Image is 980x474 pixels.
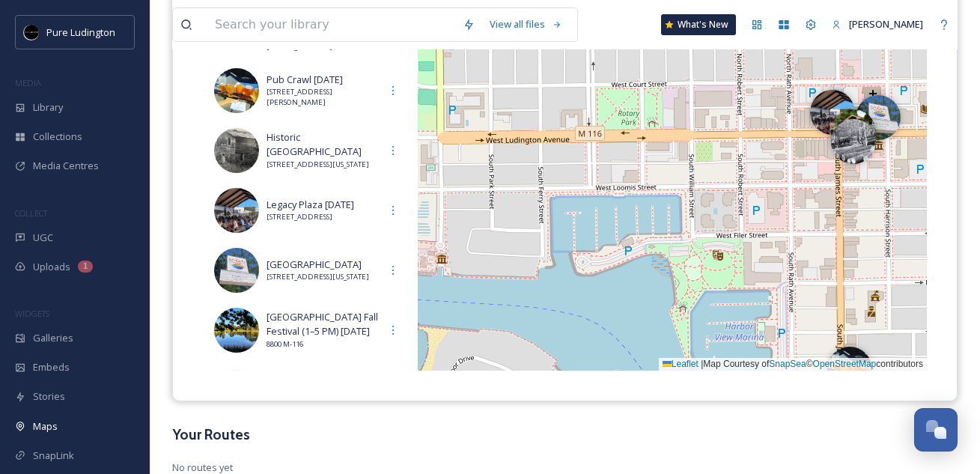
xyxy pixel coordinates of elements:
span: | [701,359,703,369]
span: Uploads [33,260,70,274]
span: [STREET_ADDRESS] [267,212,380,222]
a: [PERSON_NAME] [824,10,931,39]
button: Open Chat [914,408,958,452]
span: Galleries [33,331,73,345]
span: Embeds [33,360,70,374]
span: Legacy Plaza [DATE] [267,198,380,212]
img: b999eecb-a7d6-4034-9a7f-f8a09ebbe438.jpg [214,308,259,353]
img: pureludingtonF-2.png [24,25,39,40]
input: Search your library [207,8,455,41]
span: [STREET_ADDRESS][PERSON_NAME] [267,87,380,109]
img: 3f91c99e-c2d3-4bad-b16a-9cb53f74588a.jpg [214,68,259,113]
span: UGC [33,231,53,245]
span: WIDGETS [15,308,49,319]
span: Library [33,100,63,115]
span: SnapLink [33,449,74,463]
div: 1 [78,261,93,273]
span: Pub Crawl [DATE] [267,73,380,87]
span: [STREET_ADDRESS][US_STATE] [267,159,380,170]
a: SnapSea [769,359,806,369]
a: View all files [482,10,570,39]
div: Map Courtesy of © contributors [659,358,927,371]
span: Media Centres [33,159,99,173]
img: c716015e-d5ef-40ee-bef2-0442e50bfeed.jpg [214,248,259,293]
img: 8e4ac7bd-49cc-40da-aec5-0df3fb414d53.jpg [214,128,259,173]
span: Pure Ludington [46,25,115,39]
span: Lumber Baron Home Tours [267,368,380,396]
span: Stories [33,389,65,404]
span: Historic [GEOGRAPHIC_DATA] [267,130,380,159]
span: [STREET_ADDRESS][US_STATE] [267,272,380,282]
span: [PERSON_NAME] [849,17,923,31]
a: OpenStreetMap [813,359,877,369]
span: 8800 M-116 [267,339,380,350]
span: [GEOGRAPHIC_DATA] [267,258,380,272]
span: Collections [33,130,82,144]
a: What's New [661,14,736,35]
img: 9f2f2efb-d6b2-4223-8183-4963d1439453.jpg [214,188,259,233]
h3: Your Routes [172,424,958,446]
span: COLLECT [15,207,47,219]
a: Leaflet [663,359,699,369]
span: MEDIA [15,77,41,88]
span: Maps [33,419,58,434]
span: [GEOGRAPHIC_DATA] Fall Festival (1–5 PM) [DATE] [267,310,380,338]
